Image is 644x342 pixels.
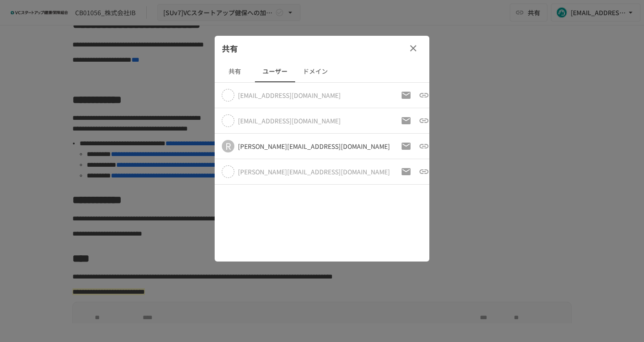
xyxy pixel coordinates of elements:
button: 招待メールの再送 [397,86,415,104]
div: R [222,140,234,152]
button: 招待メールの再送 [397,112,415,130]
button: 招待メールの再送 [397,163,415,181]
button: 招待URLをコピー（以前のものは破棄） [415,137,433,155]
button: 招待URLをコピー（以前のものは破棄） [415,86,433,104]
button: 招待メールの再送 [397,137,415,155]
button: 招待URLをコピー（以前のものは破棄） [415,112,433,130]
div: このユーザーはまだログインしていません。 [238,91,341,100]
button: ドメイン [295,61,335,82]
div: このユーザーはまだログインしていません。 [238,167,390,176]
div: このユーザーはまだログインしていません。 [238,116,341,125]
button: 招待URLをコピー（以前のものは破棄） [415,163,433,181]
div: [PERSON_NAME][EMAIL_ADDRESS][DOMAIN_NAME] [238,142,390,151]
div: 共有 [215,36,429,61]
button: 共有 [215,61,255,82]
button: ユーザー [255,61,295,82]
